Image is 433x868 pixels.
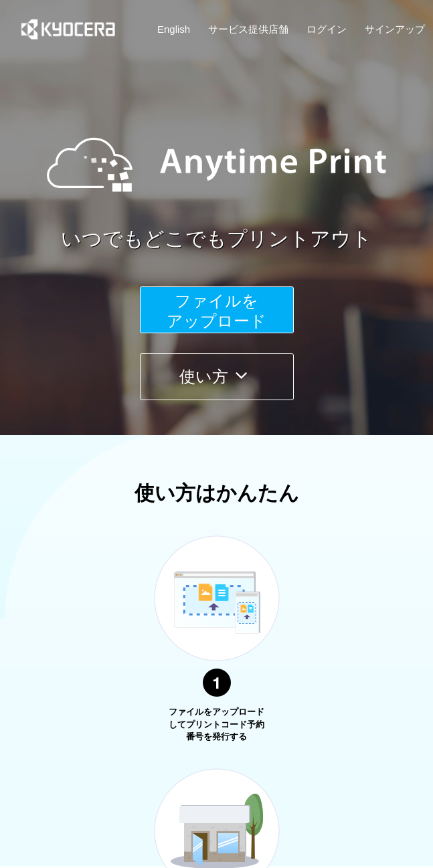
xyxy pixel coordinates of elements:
[167,706,267,744] p: ファイルをアップロードしてプリントコード予約番号を発行する
[140,286,294,333] button: ファイルを​​アップロード
[307,22,347,36] a: ログイン
[167,292,266,330] span: ファイルを ​​アップロード
[140,353,294,400] button: 使い方
[365,22,425,36] a: サインアップ
[208,22,288,36] a: サービス提供店舗
[157,22,190,36] a: English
